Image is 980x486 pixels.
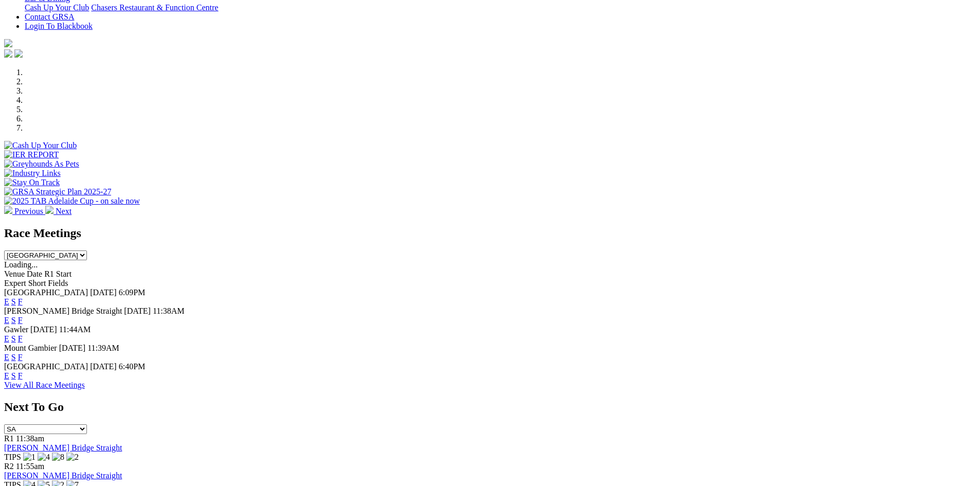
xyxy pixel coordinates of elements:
span: [DATE] [90,362,117,371]
span: 11:55am [16,462,44,471]
a: Next [45,207,72,215]
span: Fields [48,279,68,287]
a: E [4,371,9,380]
span: Gawler [4,325,28,334]
img: 2025 TAB Adelaide Cup - on sale now [4,196,140,206]
span: Next [56,207,72,215]
img: chevron-right-pager-white.svg [45,206,54,214]
img: Greyhounds As Pets [4,159,79,169]
span: Date [27,269,42,278]
span: Expert [4,279,26,287]
img: Industry Links [4,169,61,178]
h2: Next To Go [4,400,976,414]
img: twitter.svg [14,49,23,58]
span: 11:44AM [59,325,91,334]
a: [PERSON_NAME] Bridge Straight [4,443,122,452]
a: E [4,334,9,343]
a: E [4,297,9,306]
span: [DATE] [59,344,86,352]
a: Chasers Restaurant & Function Centre [91,3,218,12]
span: 6:09PM [119,288,146,297]
span: 11:38am [16,434,44,443]
span: Venue [4,269,25,278]
span: R1 [4,434,14,443]
a: F [18,353,23,362]
span: [DATE] [90,288,117,297]
a: Cash Up Your Club [25,3,89,12]
span: [DATE] [124,307,151,315]
img: chevron-left-pager-white.svg [4,206,12,214]
a: Contact GRSA [25,12,74,21]
a: S [11,353,16,362]
img: 4 [38,453,50,462]
img: facebook.svg [4,49,12,58]
img: Cash Up Your Club [4,141,77,150]
img: IER REPORT [4,150,59,159]
img: 1 [23,453,35,462]
h2: Race Meetings [4,226,976,240]
a: S [11,371,16,380]
span: 6:40PM [119,362,146,371]
a: [PERSON_NAME] Bridge Straight [4,471,122,480]
a: S [11,334,16,343]
span: Loading... [4,260,38,269]
img: 8 [52,453,64,462]
span: [GEOGRAPHIC_DATA] [4,288,88,297]
span: R2 [4,462,14,471]
span: [GEOGRAPHIC_DATA] [4,362,88,371]
span: TIPS [4,453,21,461]
span: [DATE] [30,325,57,334]
span: 11:38AM [153,307,185,315]
span: Mount Gambier [4,344,57,352]
a: E [4,316,9,325]
a: Previous [4,207,45,215]
a: F [18,371,23,380]
a: E [4,353,9,362]
span: Short [28,279,46,287]
span: [PERSON_NAME] Bridge Straight [4,307,122,315]
a: Login To Blackbook [25,22,93,30]
img: 2 [66,453,79,462]
a: S [11,297,16,306]
a: F [18,297,23,306]
div: Bar & Dining [25,3,976,12]
a: View All Race Meetings [4,381,85,389]
a: S [11,316,16,325]
span: R1 Start [44,269,72,278]
a: F [18,334,23,343]
img: Stay On Track [4,178,60,187]
img: GRSA Strategic Plan 2025-27 [4,187,111,196]
span: 11:39AM [87,344,119,352]
a: F [18,316,23,325]
span: Previous [14,207,43,215]
img: logo-grsa-white.png [4,39,12,47]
